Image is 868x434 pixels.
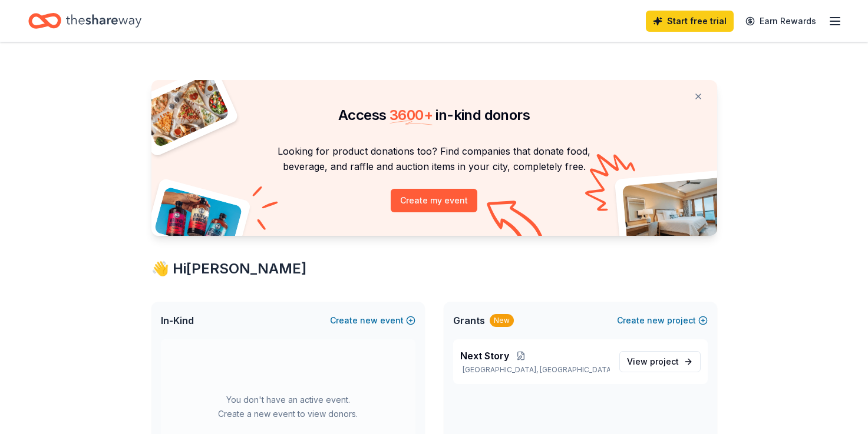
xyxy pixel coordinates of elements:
span: Next Story [460,349,509,363]
span: new [360,313,378,328]
img: Curvy arrow [487,201,546,245]
a: View project [619,351,701,372]
button: Createnewevent [330,313,415,328]
span: Access in-kind donors [338,106,530,123]
span: new [647,313,665,328]
a: Earn Rewards [738,11,823,32]
a: Start free trial [646,11,734,32]
span: Grants [453,313,485,328]
div: 👋 Hi [PERSON_NAME] [151,259,717,278]
span: project [650,356,679,366]
p: Looking for product donations too? Find companies that donate food, beverage, and raffle and auct... [166,143,703,175]
span: 3600 + [390,106,433,123]
span: In-Kind [161,313,194,328]
a: Home [28,7,141,35]
span: View [627,355,679,369]
img: Pizza [138,73,230,148]
div: New [490,314,514,327]
p: [GEOGRAPHIC_DATA], [GEOGRAPHIC_DATA] [460,365,610,375]
button: Create my event [391,189,477,212]
button: Createnewproject [617,313,708,328]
